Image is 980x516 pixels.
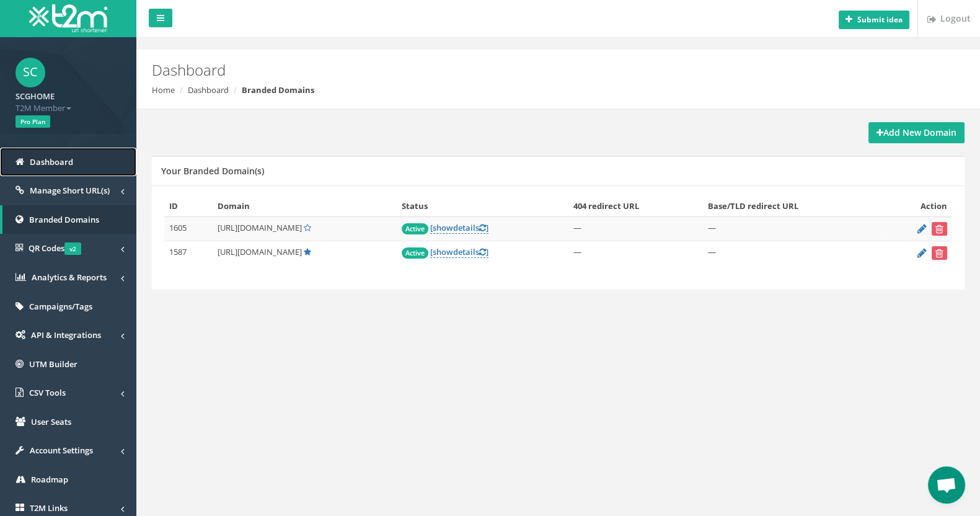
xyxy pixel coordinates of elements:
a: Dashboard [188,84,229,96]
span: Manage Short URL(s) [30,185,110,196]
th: Action [881,195,952,217]
td: 1587 [164,241,213,265]
td: — [568,217,703,241]
th: ID [164,195,213,217]
span: v2 [64,242,81,255]
span: User Seats [31,416,71,427]
span: show [433,246,453,257]
span: CSV Tools [29,387,66,398]
span: T2M Links [30,502,68,514]
a: SCGHOME T2M Member [15,87,121,113]
span: Roadmap [31,474,68,485]
a: Default [304,246,311,257]
th: Status [397,195,568,217]
div: Open chat [928,466,965,504]
span: Branded Domains [29,214,99,225]
th: Base/TLD redirect URL [703,195,881,217]
span: show [433,222,453,233]
h2: Dashboard [152,62,826,78]
span: UTM Builder [29,358,77,370]
span: SC [15,58,45,87]
strong: SCGHOME [15,91,55,102]
span: Analytics & Reports [32,272,107,283]
button: Submit idea [839,11,909,29]
th: Domain [213,195,397,217]
a: Add New Domain [868,122,965,143]
h5: Your Branded Domain(s) [161,166,264,176]
a: Set Default [304,222,311,233]
span: [URL][DOMAIN_NAME] [218,222,302,233]
th: 404 redirect URL [568,195,703,217]
span: Dashboard [30,156,73,167]
img: T2M [29,4,107,32]
td: — [568,241,703,265]
td: — [703,217,881,241]
a: Home [152,84,175,96]
strong: Add New Domain [876,127,956,138]
span: Active [402,223,428,234]
span: Active [402,247,428,259]
td: — [703,241,881,265]
span: API & Integrations [31,329,101,340]
span: T2M Member [15,102,121,114]
td: 1605 [164,217,213,241]
span: Account Settings [30,445,93,456]
strong: Branded Domains [242,84,314,96]
b: Submit idea [857,14,903,25]
span: Pro Plan [15,115,50,128]
span: Campaigns/Tags [29,301,92,312]
a: [showdetails] [430,222,488,234]
span: QR Codes [29,242,81,254]
a: [showdetails] [430,246,488,258]
span: [URL][DOMAIN_NAME] [218,246,302,257]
